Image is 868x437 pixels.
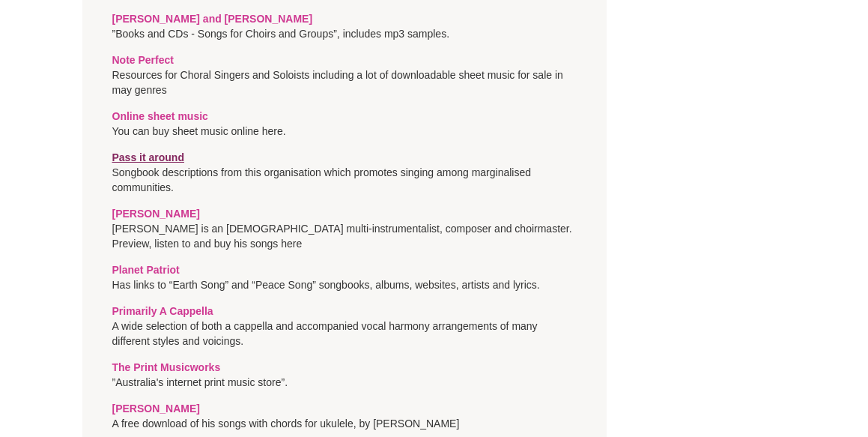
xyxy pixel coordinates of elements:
[112,11,577,41] p: ”Books and CDs - Songs for Choirs and Groups”, includes mp3 samples.
[112,360,577,390] p: ”Australia's internet print music store”.
[112,208,200,220] a: [PERSON_NAME]
[112,401,577,431] p: A free download of his songs with chords for ukulele, by [PERSON_NAME]
[112,264,180,276] a: Planet Patriot
[112,304,577,349] p: A wide selection of both a cappella and accompanied vocal harmony arrangements of many different ...
[112,151,184,163] a: Pass it around
[112,52,577,97] p: Resources for Choral Singers and Soloists including a lot of downloadable sheet music for sale in...
[112,305,213,317] a: Primarily A Cappella
[112,109,577,139] p: You can buy sheet music online here.
[112,54,174,66] a: Note Perfect
[112,150,577,195] p: Songbook descriptions from this organisation which promotes singing among marginalised communities.
[112,262,577,292] p: Has links to “Earth Song” and “Peace Song” songbooks, albums, websites, artists and lyrics.
[112,403,200,415] a: [PERSON_NAME]
[112,110,208,122] a: Online sheet music
[112,361,221,373] a: The Print Musicworks
[112,206,577,251] p: [PERSON_NAME] is an [DEMOGRAPHIC_DATA] multi-instrumentalist, composer and choirmaster. Preview, ...
[112,13,313,25] a: [PERSON_NAME] and [PERSON_NAME]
